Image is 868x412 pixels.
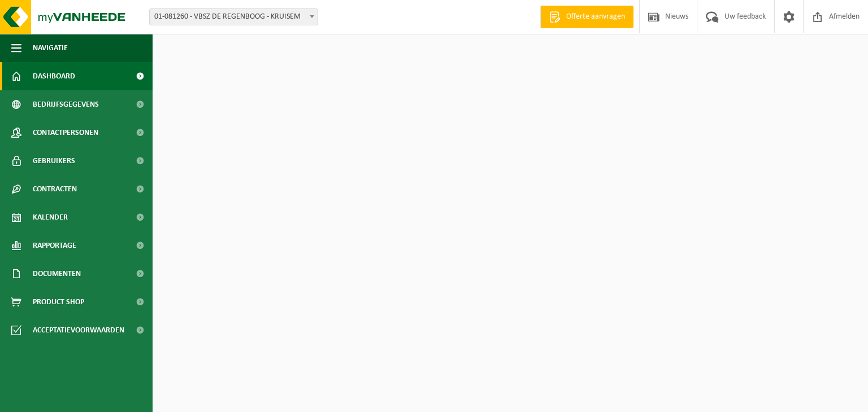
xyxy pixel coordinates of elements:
span: Documenten [33,260,81,288]
span: 01-081260 - VBSZ DE REGENBOOG - KRUISEM [149,8,318,25]
span: Contactpersonen [33,119,98,147]
span: Offerte aanvragen [563,11,628,23]
span: Acceptatievoorwaarden [33,316,124,344]
span: Rapportage [33,231,76,260]
span: Dashboard [33,62,75,90]
span: Bedrijfsgegevens [33,90,99,119]
iframe: chat widget [6,387,189,412]
a: Offerte aanvragen [540,6,633,28]
span: Contracten [33,175,77,203]
span: Gebruikers [33,147,75,175]
span: Navigatie [33,34,68,62]
span: Kalender [33,203,68,231]
span: 01-081260 - VBSZ DE REGENBOOG - KRUISEM [150,9,318,25]
span: Product Shop [33,288,84,316]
